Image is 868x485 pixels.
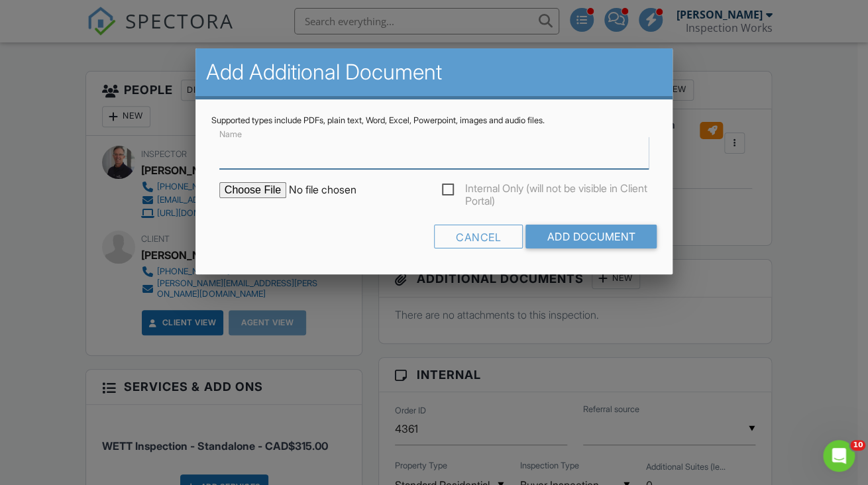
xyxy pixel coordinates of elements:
[211,115,657,126] div: Supported types include PDFs, plain text, Word, Excel, Powerpoint, images and audio files.
[206,59,663,85] h2: Add Additional Document
[442,182,649,199] label: Internal Only (will not be visible in Client Portal)
[850,440,865,451] span: 10
[823,440,855,472] iframe: Intercom live chat
[219,129,242,140] label: Name
[434,225,523,248] div: Cancel
[525,225,657,248] input: Add Document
